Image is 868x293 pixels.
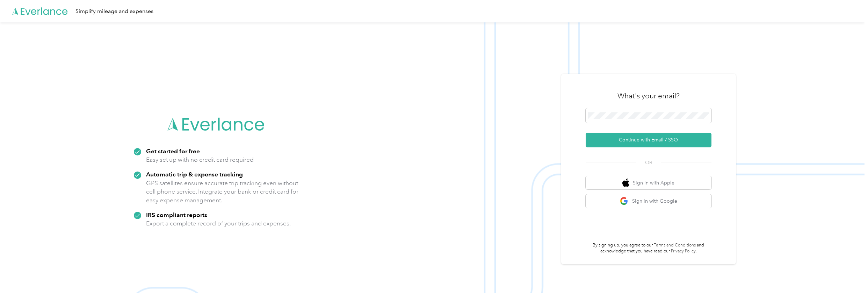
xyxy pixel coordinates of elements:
[586,133,711,147] button: Continue with Email / SSO
[146,155,254,164] p: Easy set up with no credit card required
[654,243,696,248] a: Terms and Conditions
[620,197,629,205] img: google logo
[75,7,153,16] div: Simplify mileage and expenses
[617,91,680,101] h3: What's your email?
[146,219,291,228] p: Export a complete record of your trips and expenses.
[636,159,661,166] span: OR
[671,249,696,254] a: Privacy Policy
[146,211,207,218] strong: IRS compliant reports
[586,242,711,254] p: By signing up, you agree to our and acknowledge that you have read our .
[146,147,200,155] strong: Get started for free
[586,176,711,190] button: apple logoSign in with Apple
[586,194,711,208] button: google logoSign in with Google
[146,179,299,205] p: GPS satellites ensure accurate trip tracking even without cell phone service. Integrate your bank...
[146,170,243,178] strong: Automatic trip & expense tracking
[829,254,868,293] iframe: Everlance-gr Chat Button Frame
[622,179,629,187] img: apple logo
